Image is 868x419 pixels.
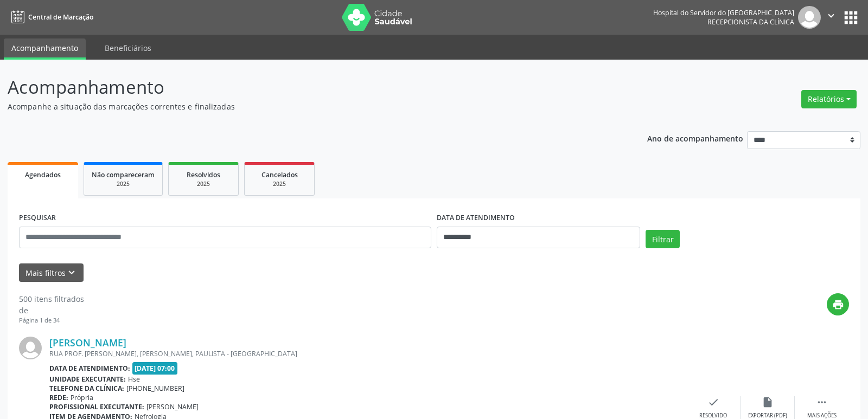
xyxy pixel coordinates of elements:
span: [PERSON_NAME] [146,402,199,411]
span: Própria [71,393,93,402]
button: Filtrar [646,230,680,248]
i:  [816,396,828,408]
span: Hse [128,375,140,384]
i: print [832,299,844,311]
span: Não compareceram [92,170,155,179]
div: 500 itens filtrados [19,293,84,305]
button: Relatórios [801,90,857,108]
span: Central de Marcação [28,12,93,22]
p: Acompanhe a situação das marcações correntes e finalizadas [8,101,604,112]
div: 2025 [92,180,155,188]
b: Rede: [49,393,68,402]
span: Resolvidos [187,170,220,179]
label: PESQUISAR [19,210,56,227]
i: keyboard_arrow_down [66,267,78,279]
span: Cancelados [261,170,298,179]
button: print [827,293,849,315]
b: Profissional executante: [49,402,144,411]
b: Telefone da clínica: [49,384,124,393]
span: [DATE] 07:00 [132,362,178,375]
button: apps [841,8,860,27]
img: img [798,6,821,29]
p: Acompanhamento [8,74,604,101]
span: Agendados [25,170,61,179]
button:  [821,6,841,29]
div: Página 1 de 34 [19,316,84,325]
span: [PHONE_NUMBER] [126,384,184,393]
p: Ano de acompanhamento [647,131,743,145]
a: Beneficiários [97,38,159,57]
b: Data de atendimento: [49,364,130,373]
div: 2025 [176,180,231,188]
a: Acompanhamento [4,38,86,60]
a: Central de Marcação [8,8,93,26]
div: de [19,305,84,316]
i: check [707,396,719,408]
button: Mais filtroskeyboard_arrow_down [19,263,84,282]
div: Hospital do Servidor do [GEOGRAPHIC_DATA] [653,8,794,17]
span: Recepcionista da clínica [707,17,794,27]
img: img [19,337,42,359]
a: [PERSON_NAME] [49,337,126,349]
i:  [825,10,837,22]
b: Unidade executante: [49,375,126,384]
div: RUA PROF. [PERSON_NAME], [PERSON_NAME], PAULISTA - [GEOGRAPHIC_DATA] [49,349,686,358]
label: DATA DE ATENDIMENTO [437,210,515,227]
div: 2025 [252,180,307,188]
i: insert_drive_file [762,396,774,408]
